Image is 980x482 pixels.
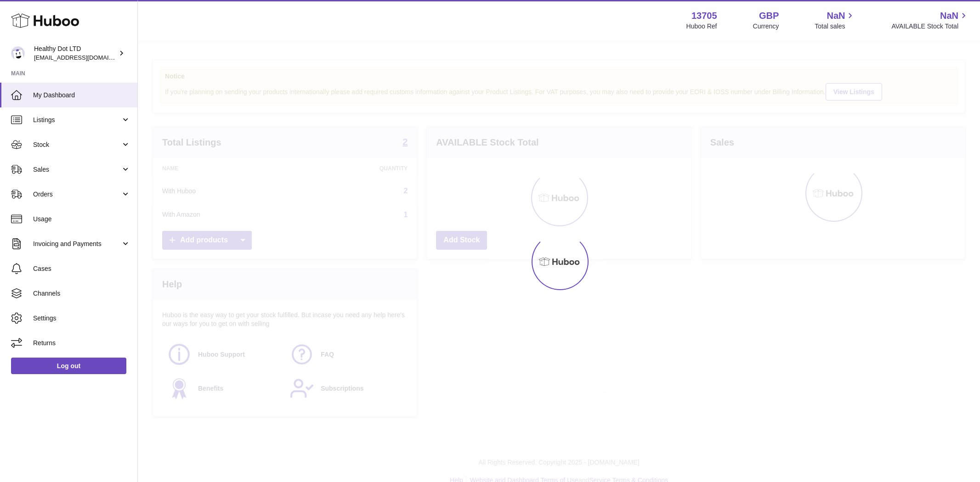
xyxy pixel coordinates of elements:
strong: GBP [759,10,779,22]
span: Stock [33,140,121,149]
span: Orders [33,190,121,199]
div: Huboo Ref [686,22,717,31]
span: Sales [33,165,121,174]
span: Total sales [815,22,855,31]
span: My Dashboard [33,91,130,100]
strong: 13705 [691,10,717,22]
span: NaN [940,10,958,22]
div: Currency [753,22,779,31]
span: [EMAIL_ADDRESS][DOMAIN_NAME] [34,54,135,61]
a: NaN AVAILABLE Stock Total [891,10,969,31]
a: NaN Total sales [815,10,855,31]
span: Returns [33,339,130,347]
span: Invoicing and Payments [33,240,121,248]
span: AVAILABLE Stock Total [891,22,969,31]
img: internalAdmin-13705@internal.huboo.com [11,46,25,60]
span: Cases [33,264,130,273]
span: NaN [827,10,845,22]
span: Usage [33,215,130,224]
span: Channels [33,289,130,298]
span: Settings [33,314,130,323]
span: Listings [33,116,121,124]
div: Healthy Dot LTD [34,45,117,62]
a: Log out [11,358,126,374]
